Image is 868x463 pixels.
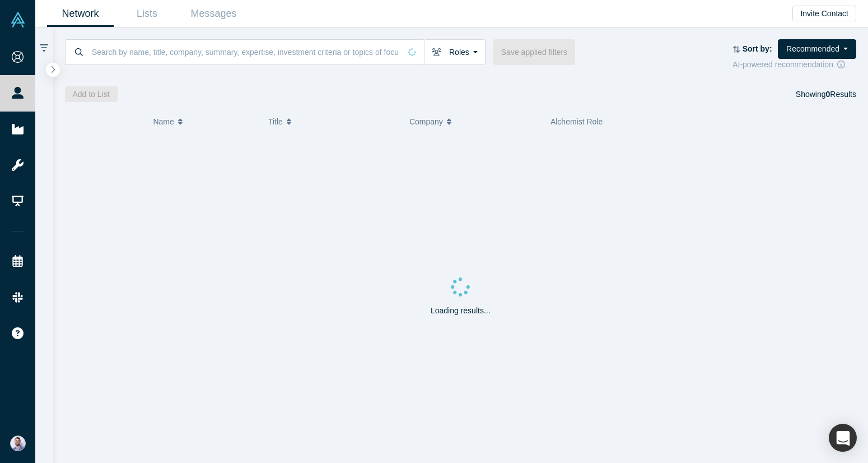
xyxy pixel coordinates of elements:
[268,110,398,133] button: Title
[10,436,26,451] img: Sam Jadali's Account
[431,305,491,317] p: Loading results...
[153,110,256,133] button: Name
[268,110,283,133] span: Title
[826,90,830,99] strong: 0
[424,39,486,65] button: Roles
[180,1,247,27] a: Messages
[10,12,26,27] img: Alchemist Vault Logo
[796,86,856,102] div: Showing
[47,1,114,27] a: Network
[743,44,772,53] strong: Sort by:
[732,59,856,71] div: AI-powered recommendation
[493,39,575,65] button: Save applied filters
[792,6,856,21] button: Invite Contact
[826,90,856,99] span: Results
[153,110,174,133] span: Name
[91,39,400,65] input: Search by name, title, company, summary, expertise, investment criteria or topics of focus
[409,110,443,133] span: Company
[778,39,856,59] button: Recommended
[409,110,539,133] button: Company
[65,86,118,102] button: Add to List
[114,1,180,27] a: Lists
[550,117,603,126] span: Alchemist Role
